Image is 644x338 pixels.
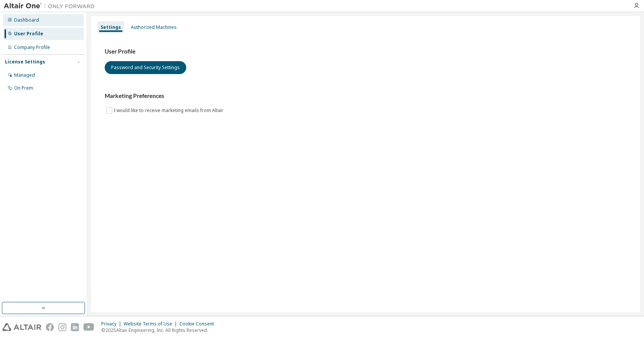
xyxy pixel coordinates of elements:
[2,323,41,331] img: altair_logo.svg
[83,323,94,331] img: youtube.svg
[46,323,54,331] img: facebook.svg
[179,321,218,327] div: Cookie Consent
[131,24,177,30] div: Authorized Machines
[14,31,43,37] div: User Profile
[14,44,50,51] div: Company Profile
[71,323,79,331] img: linkedin.svg
[4,2,99,10] img: Altair One
[114,106,225,115] label: I would like to receive marketing emails from Altair
[14,17,39,23] div: Dashboard
[58,323,66,331] img: instagram.svg
[14,85,33,91] div: On Prem
[105,61,186,74] button: Password and Security Settings
[105,48,627,55] h3: User Profile
[124,321,179,327] div: Website Terms of Use
[101,321,124,327] div: Privacy
[101,327,218,333] p: © 2025 Altair Engineering, Inc. All Rights Reserved.
[14,72,35,78] div: Managed
[101,24,121,30] div: Settings
[5,59,45,65] div: License Settings
[105,92,627,100] h3: Marketing Preferences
